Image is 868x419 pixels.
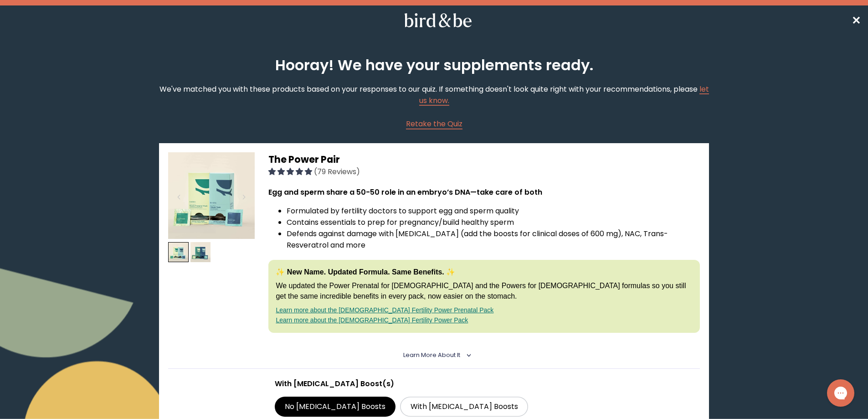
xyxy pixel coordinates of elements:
li: Contains essentials to prep for pregnancy/build healthy sperm [287,217,699,228]
summary: Learn More About it < [403,351,465,359]
a: ✕ [852,12,861,28]
span: 4.92 stars [268,166,314,177]
span: Learn More About it [403,351,460,359]
span: Retake the Quiz [406,119,462,129]
strong: Egg and sperm share a 50-50 role in an embryo’s DNA—take care of both [268,187,542,197]
span: ✕ [852,13,861,28]
img: thumbnail image [190,242,211,263]
li: Formulated by fertility doctors to support egg and sperm quality [287,205,699,217]
a: let us know. [419,84,709,106]
a: Retake the Quiz [406,118,462,129]
p: With [MEDICAL_DATA] Boost(s) [275,378,594,389]
strong: ✨ New Name. Updated Formula. Same Benefits. ✨ [276,268,455,276]
label: No [MEDICAL_DATA] Boosts [275,397,396,417]
img: thumbnail image [168,152,255,239]
li: Defends against damage with [MEDICAL_DATA] (add the boosts for clinical doses of 600 mg), NAC, Tr... [287,228,699,251]
p: We updated the Power Prenatal for [DEMOGRAPHIC_DATA] and the Powers for [DEMOGRAPHIC_DATA] formul... [276,281,692,301]
iframe: Gorgias live chat messenger [822,376,859,410]
i: < [463,353,471,357]
a: Learn more about the [DEMOGRAPHIC_DATA] Fertility Power Pack [276,316,468,324]
span: The Power Pair [268,153,340,166]
h2: Hooray! We have your supplements ready. [269,54,599,76]
span: (79 Reviews) [314,166,360,177]
p: We've matched you with these products based on your responses to our quiz. If something doesn't l... [159,83,709,106]
img: thumbnail image [168,242,189,263]
a: Learn more about the [DEMOGRAPHIC_DATA] Fertility Power Prenatal Pack [276,306,493,314]
label: With [MEDICAL_DATA] Boosts [400,397,528,417]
